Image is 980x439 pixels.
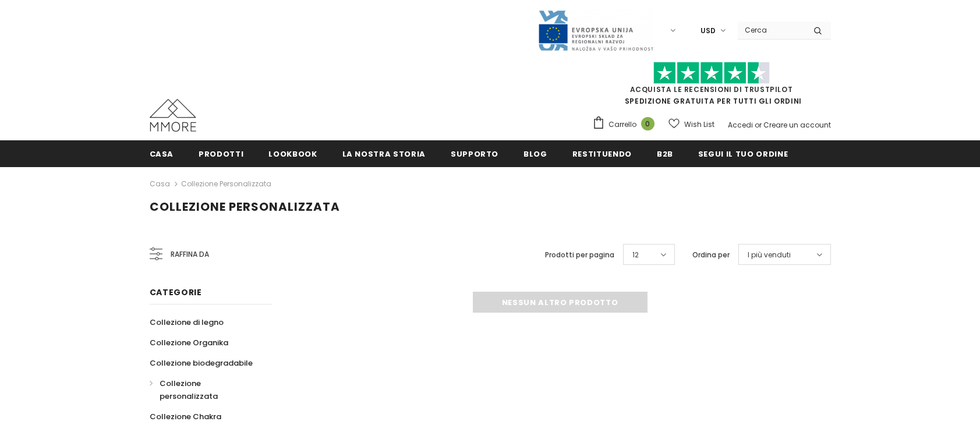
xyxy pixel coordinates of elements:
span: 12 [632,249,639,261]
img: Fidati di Pilot Stars [653,62,770,84]
a: Segui il tuo ordine [698,140,788,167]
span: Collezione biodegradabile [150,357,253,369]
span: Restituendo [572,148,632,160]
a: Casa [150,140,174,167]
a: Collezione personalizzata [150,373,259,406]
a: Collezione Chakra [150,406,221,427]
img: Casi MMORE [150,99,196,132]
span: Collezione Organika [150,337,228,348]
span: Categorie [150,286,202,298]
span: 0 [641,117,654,130]
span: Collezione personalizzata [160,378,218,402]
a: B2B [657,140,673,167]
span: Casa [150,148,174,160]
span: Segui il tuo ordine [698,148,788,160]
span: Collezione personalizzata [150,199,340,215]
a: supporto [451,140,498,167]
label: Prodotti per pagina [545,249,614,261]
span: B2B [657,148,673,160]
a: Carrello 0 [592,116,660,133]
a: La nostra storia [342,140,426,167]
a: Collezione biodegradabile [150,353,253,373]
span: Blog [523,148,547,160]
span: Collezione di legno [150,317,224,328]
span: Wish List [684,119,714,130]
span: Prodotti [199,148,243,160]
a: Prodotti [199,140,243,167]
span: Collezione Chakra [150,411,221,422]
span: SPEDIZIONE GRATUITA PER TUTTI GLI ORDINI [592,67,831,106]
a: Collezione di legno [150,312,224,332]
a: Blog [523,140,547,167]
a: Collezione personalizzata [181,179,271,189]
a: Creare un account [763,120,831,130]
a: Collezione Organika [150,332,228,353]
span: USD [700,25,716,37]
span: Carrello [608,119,636,130]
span: or [755,120,762,130]
a: Acquista le recensioni di TrustPilot [630,84,793,94]
a: Javni Razpis [537,25,654,35]
img: Javni Razpis [537,9,654,52]
span: I più venduti [748,249,791,261]
span: La nostra storia [342,148,426,160]
span: Lookbook [268,148,317,160]
span: Raffina da [171,248,209,261]
a: Casa [150,177,170,191]
a: Accedi [728,120,753,130]
label: Ordina per [692,249,730,261]
input: Search Site [738,22,805,38]
span: supporto [451,148,498,160]
a: Wish List [668,114,714,134]
a: Lookbook [268,140,317,167]
a: Restituendo [572,140,632,167]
